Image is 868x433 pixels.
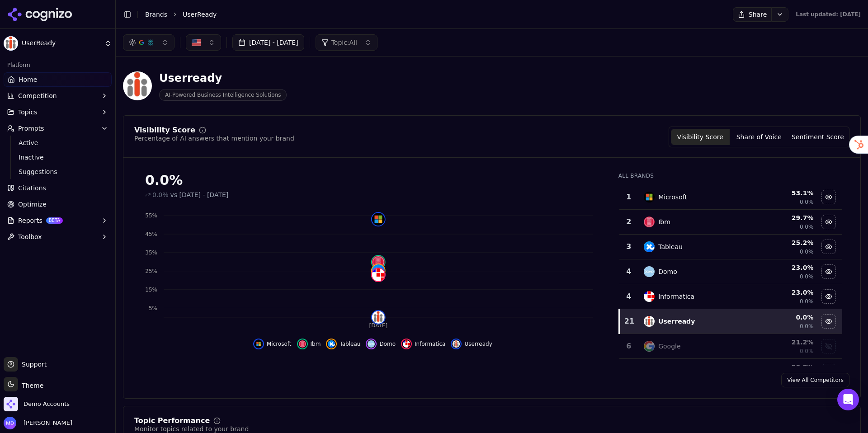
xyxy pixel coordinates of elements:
span: Demo Accounts [24,400,70,408]
span: Domo [379,340,396,348]
img: United States [192,38,201,47]
span: Competition [18,91,57,100]
span: 0.0% [800,248,814,255]
img: UserReady [123,71,152,100]
img: ibm [299,340,306,348]
button: Hide informatica data [821,289,836,304]
button: Hide userready data [821,314,836,329]
button: Open organization switcher [4,397,70,411]
div: 20.7 % [755,362,813,372]
button: Show google data [821,339,836,353]
img: informatica [403,340,410,348]
div: Microsoft [658,193,687,202]
tr: 6googleGoogle21.2%0.0%Show google data [619,334,842,359]
span: UserReady [22,39,101,47]
img: informatica [644,291,655,302]
tspan: 55% [145,212,157,219]
tr: 21userreadyUserready0.0%0.0%Hide userready data [619,309,842,334]
img: UserReady [4,36,18,51]
span: Home [19,75,37,84]
img: tableau [372,264,385,277]
button: Prompts [4,121,112,136]
button: Sentiment Score [788,129,847,145]
img: microsoft [372,213,385,226]
span: Ibm [311,340,321,348]
div: Topic Performance [134,417,210,424]
span: 0.0% [152,190,169,199]
tr: 20.7%Show talend data [619,359,842,384]
span: Prompts [18,124,44,133]
span: Informatica [415,340,445,348]
span: Theme [18,382,43,389]
a: Suggestions [15,165,101,178]
button: Hide ibm data [297,339,321,349]
button: Hide microsoft data [821,190,836,204]
span: 0.0% [800,348,814,355]
button: Hide userready data [451,339,492,349]
div: Ibm [658,217,670,226]
div: All Brands [618,172,842,179]
img: google [644,341,655,352]
span: Topics [18,108,38,117]
div: 21 [624,316,635,327]
button: Hide domo data [366,339,396,349]
button: Hide ibm data [821,215,836,229]
span: Tableau [340,340,360,348]
img: domo [368,340,375,348]
span: Microsoft [267,340,292,348]
div: Visibility Score [134,127,195,134]
div: Userready [658,317,695,326]
tspan: 25% [145,268,157,274]
div: 4 [623,266,635,277]
a: View All Competitors [781,373,849,387]
span: BETA [46,217,63,224]
span: 0.0% [800,298,814,305]
div: 53.1 % [755,188,813,198]
span: Support [18,360,47,369]
button: [DATE] - [DATE] [232,34,304,51]
img: ibm [372,256,385,268]
a: Citations [4,181,112,195]
img: userready [372,311,385,324]
div: 23.0 % [755,288,813,297]
div: 1 [623,192,635,202]
div: Domo [658,267,677,276]
img: ibm [644,216,655,227]
button: ReportsBETA [4,213,112,228]
span: 0.0% [800,323,814,330]
span: vs [DATE] - [DATE] [170,190,229,199]
div: 0.0% [145,172,600,188]
span: Userready [464,340,492,348]
div: 6 [623,341,635,352]
div: Userready [159,71,287,85]
button: Show talend data [821,364,836,378]
button: Visibility Score [671,129,730,145]
span: UserReady [183,10,217,19]
span: 0.0% [800,273,814,280]
img: Melissa Dowd [4,417,16,429]
div: Tableau [658,242,683,251]
button: Hide domo data [821,264,836,279]
tr: 3tableauTableau25.2%0.0%Hide tableau data [619,235,842,259]
div: 25.2 % [755,238,813,247]
a: Active [15,136,101,149]
div: 23.0 % [755,263,813,272]
div: Platform [4,58,112,72]
div: Last updated: [DATE] [796,11,861,18]
img: informatica [372,268,385,281]
img: userready [453,340,460,348]
button: Open user button [4,417,72,429]
a: Brands [145,11,167,18]
img: tableau [328,340,335,348]
span: 0.0% [800,198,814,206]
img: userready [644,316,655,327]
div: 4 [623,291,635,302]
div: 2 [623,216,635,227]
img: Demo Accounts [4,397,18,411]
span: Inactive [19,153,97,162]
button: Hide tableau data [326,339,360,349]
tr: 4domoDomo23.0%0.0%Hide domo data [619,259,842,284]
tr: 1microsoftMicrosoft53.1%0.0%Hide microsoft data [619,185,842,210]
tspan: [DATE] [369,322,388,329]
div: Open Intercom Messenger [837,389,859,410]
